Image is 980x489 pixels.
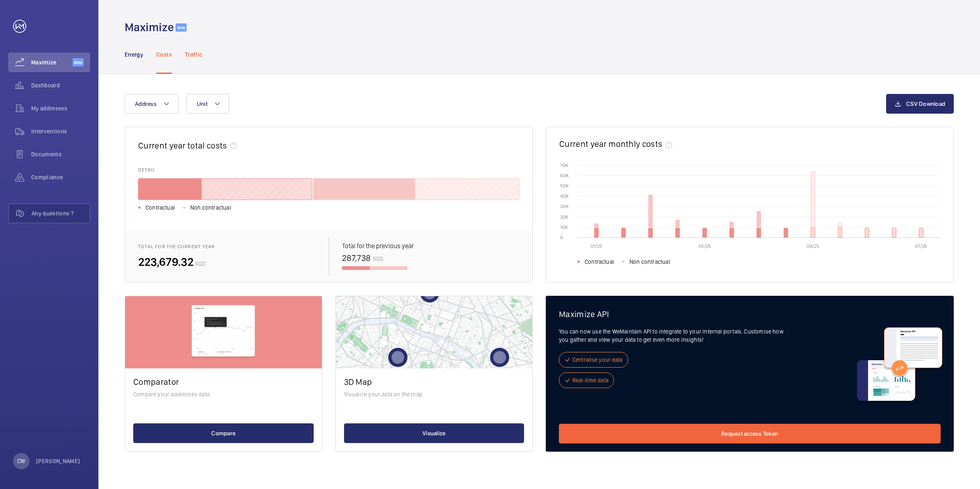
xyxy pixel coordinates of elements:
p: Energy [125,50,143,59]
span: My addresses [31,104,90,112]
span: SGD [371,256,384,262]
button: Address [125,94,178,114]
img: maximize-api-card.svg [855,327,944,404]
text: 01/26 [915,243,927,249]
span: Maximize [31,58,73,66]
h5: 223,679.32 [138,254,316,270]
h2: Current year monthly costs [559,139,662,149]
span: Beta [175,23,187,32]
text: 30K [560,203,569,209]
button: Compare [133,423,314,443]
text: 60K [560,172,569,178]
p: Visualize your data on the map [344,390,524,398]
p: Compare your addresses data [133,390,314,398]
wm-front-multi-stacked-single-bar-chart: Detail [138,167,519,212]
h4: Total for the current year [138,244,316,249]
span: Unit [197,101,207,107]
text: 09/25 [807,243,819,249]
h4: Maximize API [559,309,941,319]
h2: 3D Map [344,377,524,387]
span: Real-time data [572,376,609,384]
button: Request access Token [559,424,941,443]
h4: DETAIL [138,167,519,173]
span: Any questions ? [32,209,90,217]
span: Centralise your data [572,356,623,364]
text: 01/25 [590,243,602,249]
span: Beta [73,58,84,66]
span: Non contractual [190,203,231,212]
button: CSV Download [886,94,954,114]
p: You can now use the WeMaintain API to integrate to your internal portals. Customise how you gathe... [559,327,788,344]
p: [PERSON_NAME] [36,457,80,465]
span: Compliance [31,173,90,181]
button: Unit [187,94,229,114]
text: 0 [560,234,563,240]
p: CW [17,457,25,465]
p: Costs [156,50,172,59]
text: 20K [560,214,568,219]
text: 05/25 [698,243,711,249]
span: Documents [31,150,90,158]
h6: 287,738 [342,253,520,263]
span: Address [135,101,157,107]
p: Total for the previous year [342,243,520,249]
span: Non contractual [629,258,670,266]
button: Visualize [344,423,524,443]
span: SGD [194,260,206,267]
span: CSV Download [906,101,945,107]
span: Dashboard [31,81,90,89]
text: 40K [560,193,569,199]
text: 50K [560,183,569,189]
h1: Maximize [125,20,174,35]
text: 70K [560,162,568,168]
span: Interventions [31,127,90,135]
span: Contractual [585,258,614,266]
p: Traffic [185,50,202,59]
h2: Comparator [133,377,314,387]
text: 10K [560,224,568,230]
h2: Current year total costs [138,140,227,151]
span: Contractual [146,203,175,212]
